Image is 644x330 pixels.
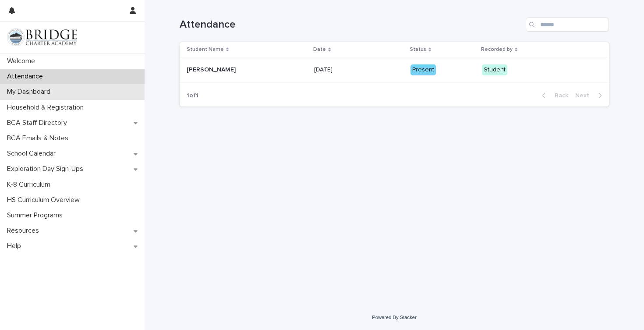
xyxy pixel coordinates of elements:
[313,45,326,54] p: Date
[4,134,75,142] p: BCA Emails & Notes
[7,28,77,46] img: V1C1m3IdTEidaUdm9Hs0
[526,18,609,32] input: Search
[187,45,224,54] p: Student Name
[4,165,90,173] p: Exploration Day Sign-Ups
[4,211,70,220] p: Summer Programs
[187,64,237,74] p: [PERSON_NAME]
[549,92,568,99] span: Back
[4,196,87,204] p: HS Curriculum Overview
[535,92,572,99] button: Back
[4,88,57,96] p: My Dashboard
[482,64,507,75] div: Student
[4,72,50,81] p: Attendance
[410,64,436,75] div: Present
[4,119,74,127] p: BCA Staff Directory
[372,315,416,320] a: Powered By Stacker
[4,242,28,250] p: Help
[314,64,334,74] p: [DATE]
[481,45,513,54] p: Recorded by
[575,92,594,99] span: Next
[180,18,522,31] h1: Attendance
[4,149,63,158] p: School Calendar
[4,103,91,112] p: Household & Registration
[180,57,609,83] tr: [PERSON_NAME][PERSON_NAME] [DATE][DATE] PresentStudent
[4,181,57,189] p: K-8 Curriculum
[4,57,42,65] p: Welcome
[410,45,426,54] p: Status
[180,85,205,106] p: 1 of 1
[572,92,609,99] button: Next
[4,227,46,235] p: Resources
